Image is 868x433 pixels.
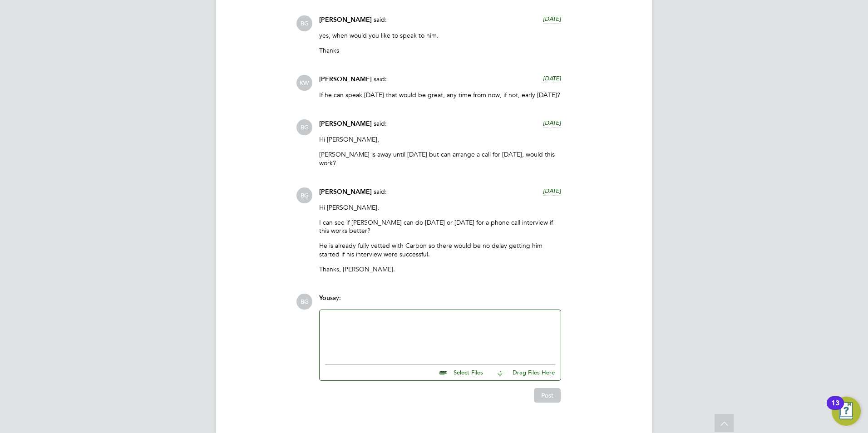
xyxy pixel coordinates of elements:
[319,46,561,54] p: Thanks
[296,187,312,203] span: BG
[296,75,312,91] span: KW
[319,91,561,99] p: If he can speak [DATE] that would be great, any time from now, if not, early [DATE]?
[319,265,561,273] p: Thanks, [PERSON_NAME].
[543,119,561,127] span: [DATE]
[543,187,561,195] span: [DATE]
[296,294,312,310] span: BG
[319,135,561,143] p: Hi [PERSON_NAME],
[319,75,372,83] span: [PERSON_NAME]
[319,120,372,128] span: [PERSON_NAME]
[319,294,561,310] div: say:
[296,15,312,31] span: BG
[374,119,387,128] span: said:
[534,388,561,403] button: Post
[543,15,561,23] span: [DATE]
[831,403,839,415] div: 13
[374,187,387,196] span: said:
[319,218,561,235] p: I can see if [PERSON_NAME] can do [DATE] or [DATE] for a phone call interview if this works better?
[319,31,561,39] p: yes, when would you like to speak to him.
[296,119,312,135] span: BG
[319,150,561,167] p: [PERSON_NAME] is away until [DATE] but can arrange a call for [DATE], would this work?
[319,294,330,302] span: You
[832,397,861,426] button: Open Resource Center, 13 new notifications
[374,75,387,83] span: said:
[319,203,561,212] p: Hi [PERSON_NAME],
[319,188,372,196] span: [PERSON_NAME]
[490,364,555,383] button: Drag Files Here
[319,241,561,258] p: He is already fully vetted with Carbon so there would be no delay getting him started if his inte...
[543,74,561,82] span: [DATE]
[374,15,387,24] span: said:
[319,16,372,24] span: [PERSON_NAME]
